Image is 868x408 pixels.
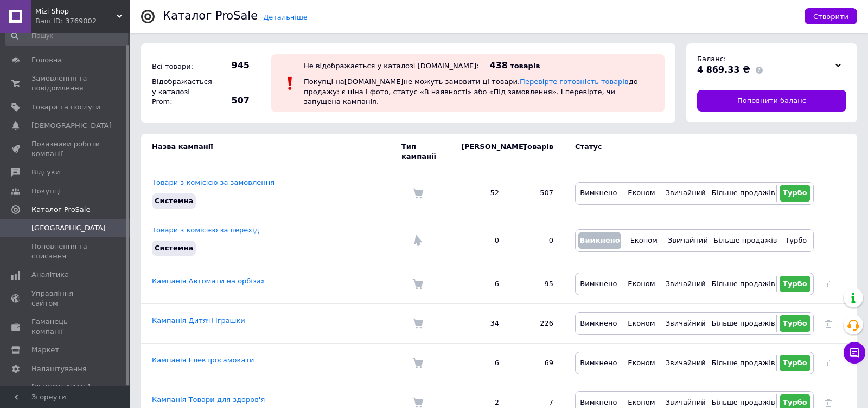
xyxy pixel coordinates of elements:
[711,398,775,406] span: Більше продажів
[31,121,112,131] span: [DEMOGRAPHIC_DATA]
[781,232,810,249] button: Турбо
[152,178,275,186] a: Товари з комісією за замовлення
[578,232,621,249] button: Вимкнено
[805,8,857,24] button: Створити
[510,344,564,383] td: 69
[450,134,510,170] td: [PERSON_NAME]
[31,205,90,215] span: Каталог ProSale
[304,77,638,105] span: Покупці на [DOMAIN_NAME] не можуть замовити ці товари. до продажу: є ціна і фото, статус «В наявн...
[155,244,193,252] span: Системна
[783,280,807,288] span: Турбо
[666,319,706,327] span: Звичайний
[304,62,479,70] div: Не відображається у каталозі [DOMAIN_NAME]:
[715,232,775,249] button: Більше продажів
[510,170,564,217] td: 507
[450,304,510,344] td: 34
[666,359,706,367] span: Звичайний
[580,319,617,327] span: Вимкнено
[412,397,423,408] img: Комісія за замовлення
[668,236,708,244] span: Звичайний
[711,319,775,327] span: Більше продажів
[711,280,775,288] span: Більше продажів
[713,315,773,332] button: Більше продажів
[31,139,100,159] span: Показники роботи компанії
[152,316,245,325] a: Кампанія Дитячі іграшки
[510,62,540,70] span: товарів
[412,235,423,246] img: Комісія за перехід
[825,359,832,367] a: Видалити
[813,12,848,21] span: Створити
[520,77,629,86] a: Перевірте готовність товарів
[664,315,707,332] button: Звичайний
[627,232,660,249] button: Економ
[825,280,832,288] a: Видалити
[412,279,423,289] img: Комісія за замовлення
[578,315,619,332] button: Вимкнено
[31,74,100,93] span: Замовлення та повідомлення
[737,96,806,106] span: Поповнити баланс
[149,74,209,109] div: Відображається у каталозі Prom:
[825,398,832,406] a: Видалити
[152,277,265,285] a: Кампанія Автомати на орбізах
[401,134,450,170] td: Тип кампанії
[711,359,775,367] span: Більше продажів
[580,189,617,197] span: Вимкнено
[783,398,807,406] span: Турбо
[450,264,510,304] td: 6
[578,185,619,202] button: Вимкнено
[666,398,706,406] span: Звичайний
[628,398,655,406] span: Економ
[149,59,209,74] div: Всі товари:
[31,223,106,233] span: [GEOGRAPHIC_DATA]
[31,167,60,177] span: Відгуки
[412,318,423,329] img: Комісія за замовлення
[31,345,59,355] span: Маркет
[31,317,100,336] span: Гаманець компанії
[155,197,193,205] span: Системна
[31,270,69,280] span: Аналітика
[5,26,128,46] input: Пошук
[152,356,254,364] a: Кампанія Електросамокати
[510,264,564,304] td: 95
[31,364,87,374] span: Налаштування
[141,134,401,170] td: Назва кампанії
[628,359,655,367] span: Економ
[783,319,807,327] span: Турбо
[510,134,564,170] td: Товарів
[780,355,810,371] button: Турбо
[31,102,100,112] span: Товари та послуги
[510,304,564,344] td: 226
[35,16,130,26] div: Ваш ID: 3769002
[31,242,100,261] span: Поповнення та списання
[664,185,707,202] button: Звичайний
[825,319,832,327] a: Видалити
[31,55,62,65] span: Головна
[212,95,250,107] span: 507
[783,359,807,367] span: Турбо
[490,60,508,70] span: 438
[152,396,265,404] a: Кампанія Товари для здоров'я
[713,185,773,202] button: Більше продажів
[412,358,423,368] img: Комісія за замовлення
[35,7,117,16] span: Mizi Shop
[152,226,259,234] a: Товари з комісією за перехід
[783,189,807,197] span: Турбо
[628,280,655,288] span: Економ
[578,276,619,292] button: Вимкнено
[31,186,61,196] span: Покупці
[711,189,775,197] span: Більше продажів
[625,315,658,332] button: Економ
[263,13,308,21] a: Детальніше
[713,276,773,292] button: Більше продажів
[713,355,773,371] button: Більше продажів
[697,55,726,63] span: Баланс:
[31,289,100,308] span: Управління сайтом
[628,319,655,327] span: Економ
[780,185,810,202] button: Турбо
[450,170,510,217] td: 52
[580,280,617,288] span: Вимкнено
[697,64,750,75] span: 4 869.33 ₴
[780,315,810,332] button: Турбо
[580,359,617,367] span: Вимкнено
[780,276,810,292] button: Турбо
